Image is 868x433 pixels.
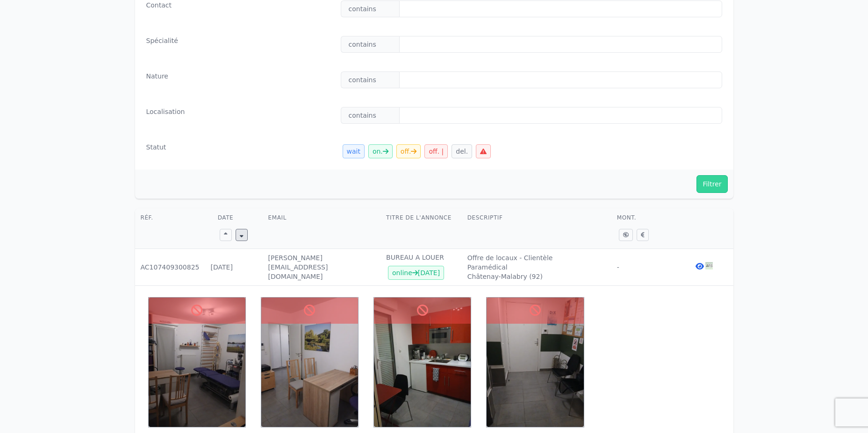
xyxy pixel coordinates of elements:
button: del. [452,144,472,158]
button: off. [396,144,421,158]
img: 32f9ccf5a4a3749821f204b8d34fd24b.webp [374,298,471,426]
span: AC107409300825 [141,263,200,271]
span: contains [341,107,400,124]
div: 31/10/2025 11:04:42 [388,266,444,280]
dt: Contact [146,0,333,17]
div: BUREAU A LOUER [386,253,456,262]
span: contains [341,0,400,17]
span: contains [341,36,400,53]
img: 7bd092a3131a91571f272cc6b0613bd1.webp [261,298,358,426]
button: off. | [424,144,448,158]
dt: Spécialité [146,36,333,53]
span: contains [341,71,400,88]
dt: Localisation [146,107,333,124]
i: Voir l'annonce [696,263,704,270]
td: - [611,249,689,286]
button: Filtrer [696,175,727,193]
img: Free [705,262,713,270]
td: [DATE] [205,249,263,286]
dt: Statut [146,142,333,160]
img: a1067cde6b902188f53da776afee2fcf.webp [149,298,245,426]
th: Descriptif [462,208,611,249]
button: on. [368,144,393,158]
div: Mont. [617,214,662,225]
th: Titre de l'annonce [380,208,462,249]
div: [PERSON_NAME][EMAIL_ADDRESS][DOMAIN_NAME] [268,253,343,281]
div: Date [211,214,241,225]
td: Offre de locaux - Clientèle Paramédical Châtenay-Malabry (92) [462,249,611,286]
th: Email [263,208,381,249]
th: Réf. [135,208,205,249]
dt: Nature [146,71,333,88]
img: 07682bb6fc4d62f6501d209007b44fe2.webp [487,298,583,426]
button: wait [343,144,365,158]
